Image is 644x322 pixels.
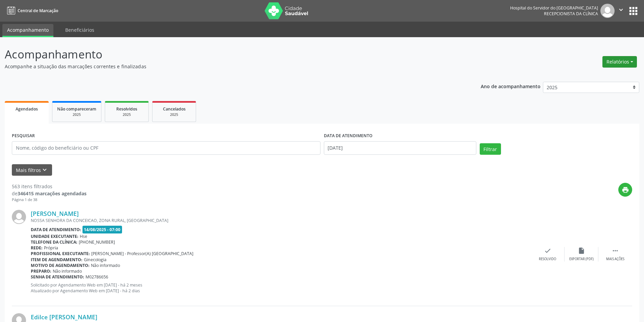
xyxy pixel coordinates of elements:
img: img [600,4,615,18]
img: img [12,210,26,224]
b: Motivo de agendamento: [31,263,90,268]
span: Hse [80,233,87,239]
div: 2025 [110,112,144,117]
i: keyboard_arrow_down [41,166,48,174]
a: Beneficiários [61,24,99,36]
span: Própria [44,245,58,251]
p: Solicitado por Agendamento Web em [DATE] - há 2 meses Atualizado por Agendamento Web em [DATE] - ... [31,282,531,294]
div: Hospital do Servidor do [GEOGRAPHIC_DATA] [510,5,598,11]
span: Recepcionista da clínica [544,11,598,17]
i: print [622,186,629,194]
span: 14/08/2025 - 07:00 [82,226,122,233]
div: 2025 [157,112,191,117]
span: [PERSON_NAME] - Professor(A) [GEOGRAPHIC_DATA] [91,251,193,256]
span: M02786656 [86,274,108,280]
button: Relatórios [602,56,637,68]
strong: 346415 marcações agendadas [18,190,87,197]
a: Acompanhamento [2,24,53,37]
input: Nome, código do beneficiário ou CPF [12,141,320,155]
p: Acompanhamento [5,46,449,63]
b: Rede: [31,245,43,251]
b: Item de agendamento: [31,257,82,263]
span: Ginecologia [84,257,106,263]
span: Não compareceram [57,106,96,112]
p: Acompanhe a situação das marcações correntes e finalizadas [5,63,449,70]
span: Resolvidos [116,106,137,112]
div: 2025 [57,112,96,117]
b: Preparo: [31,268,51,274]
i:  [612,247,619,254]
span: Agendados [16,106,38,112]
button: apps [627,5,639,17]
b: Telefone da clínica: [31,239,77,245]
span: Cancelados [163,106,186,112]
p: Ano de acompanhamento [481,82,541,90]
a: Edilce [PERSON_NAME] [31,313,97,321]
b: Unidade executante: [31,233,78,239]
i: insert_drive_file [578,247,585,254]
button: Mais filtroskeyboard_arrow_down [12,164,52,176]
div: Resolvido [539,257,556,262]
span: Não informado [91,263,120,268]
a: [PERSON_NAME] [31,210,79,217]
input: Selecione um intervalo [324,141,476,155]
i:  [617,6,625,14]
span: Não informado [53,268,82,274]
i: check [544,247,551,254]
span: [PHONE_NUMBER] [79,239,115,245]
a: Central de Marcação [5,5,58,16]
button: print [618,183,632,197]
div: de [12,190,87,197]
div: Mais ações [606,257,624,262]
span: Central de Marcação [18,8,58,14]
button:  [615,4,627,18]
b: Profissional executante: [31,251,90,256]
label: DATA DE ATENDIMENTO [324,131,373,141]
b: Senha de atendimento: [31,274,84,280]
div: Página 1 de 38 [12,197,87,203]
b: Data de atendimento: [31,227,81,232]
button: Filtrar [480,143,501,155]
div: Exportar (PDF) [569,257,594,262]
div: NOSSA SENHORA DA CONCEICAO, ZONA RURAL, [GEOGRAPHIC_DATA] [31,218,531,223]
div: 563 itens filtrados [12,183,87,190]
label: PESQUISAR [12,131,35,141]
